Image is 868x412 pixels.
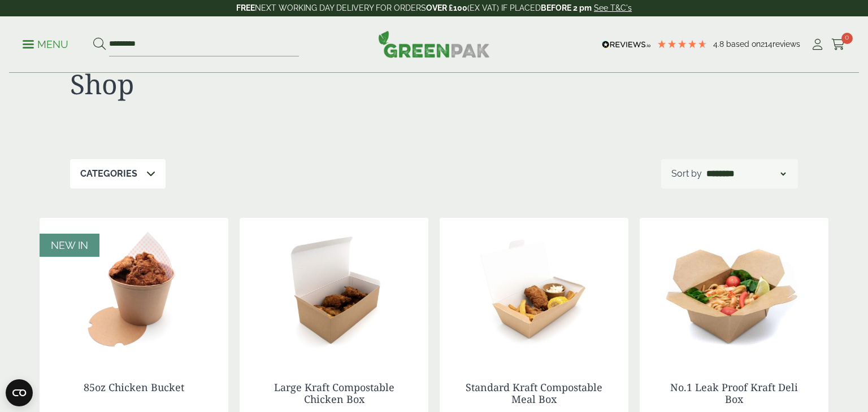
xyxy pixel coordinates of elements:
[40,218,228,359] img: 5430084 85oz Chicken Bucket with Fried Chicken
[640,218,828,359] img: kraft deli box
[657,39,708,49] div: 4.79 Stars
[841,33,853,44] span: 0
[831,36,845,53] a: 0
[761,40,772,49] span: 214
[23,38,68,51] p: Menu
[466,380,602,406] a: Standard Kraft Compostable Meal Box
[51,239,88,251] span: NEW IN
[726,40,761,49] span: Based on
[670,380,798,406] a: No.1 Leak Proof Kraft Deli Box
[274,380,394,406] a: Large Kraft Compostable Chicken Box
[6,379,33,406] button: Open CMP widget
[704,167,788,181] select: Shop order
[80,167,137,181] p: Categories
[594,3,632,12] a: See T&C's
[426,3,467,12] strong: OVER £100
[236,3,255,12] strong: FREE
[772,40,800,49] span: reviews
[541,3,592,12] strong: BEFORE 2 pm
[70,68,434,100] h1: Shop
[810,39,824,50] i: My Account
[23,38,68,49] a: Menu
[378,30,490,58] img: GreenPak Supplies
[713,40,726,49] span: 4.8
[84,380,184,394] a: 85oz Chicken Bucket
[440,218,628,359] img: chicken box
[240,218,428,359] img: chicken box
[671,167,702,181] p: Sort by
[602,41,651,49] img: REVIEWS.io
[831,39,845,50] i: Cart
